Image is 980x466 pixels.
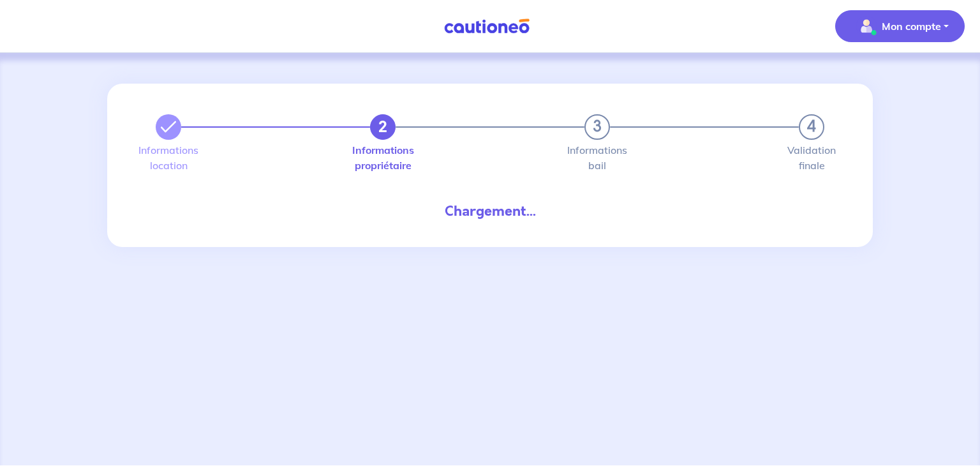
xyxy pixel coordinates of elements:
p: Mon compte [882,19,941,34]
label: Validation finale [799,145,824,170]
button: illu_account_valid_menu.svgMon compte [835,10,965,42]
label: Informations bail [584,145,610,170]
img: Cautioneo [439,19,535,34]
label: Informations propriétaire [370,145,396,170]
button: 2 [370,114,396,140]
img: illu_account_valid_menu.svg [856,16,877,36]
label: Informations location [156,145,181,170]
div: Chargement... [145,201,835,222]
